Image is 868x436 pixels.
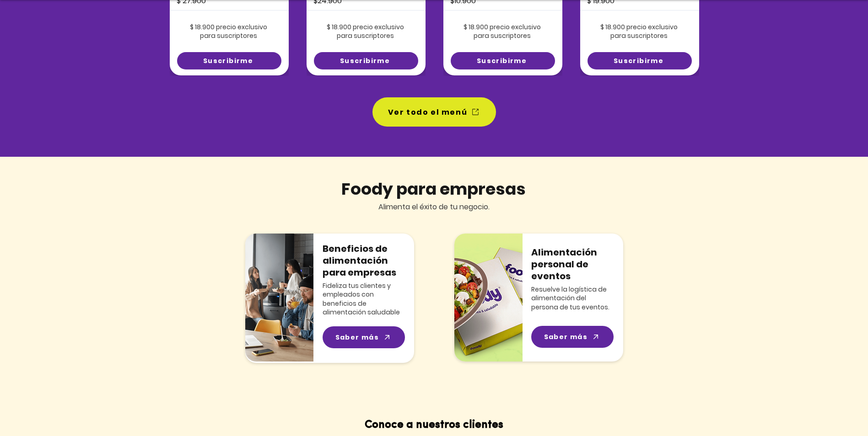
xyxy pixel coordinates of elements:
[600,22,678,41] span: $ 18.900 precio exclusivo para suscriptores
[531,326,614,348] a: Saber más
[614,56,663,66] span: Suscribirme
[477,56,527,66] span: Suscribirme
[335,333,379,342] span: Saber más
[372,97,496,127] a: Ver todo el menú
[365,420,503,431] span: Conoce a nuestros clientes
[341,177,526,201] span: Foody para empresas
[190,22,267,41] span: $ 18.900 precio exclusivo para suscriptores
[203,56,253,66] span: Suscribirme
[454,234,523,362] img: cateringCompressed.png
[245,234,313,362] img: img-beneficiosCompressed.png
[323,326,405,348] a: Saber más
[815,383,859,427] iframe: Messagebird Livechat Widget
[323,281,400,317] span: Fideliza tus clientes y empleados con beneficios de alimentación saludable
[531,285,609,312] span: Resuelve la logística de alimentación del persona de tus eventos.
[531,246,597,282] span: Alimentación personal de eventos
[464,22,541,41] span: $ 18.900 precio exclusivo para suscriptores
[388,106,468,118] span: Ver todo el menú
[327,22,404,41] span: $ 18.900 precio exclusivo para suscriptores
[378,202,490,212] span: Alimenta el éxito de tu negocio.
[588,52,692,69] a: Suscribirme
[451,52,555,69] a: Suscribirme
[177,52,281,69] a: Suscribirme
[544,332,588,342] span: Saber más
[323,242,396,279] span: Beneficios de alimentación para empresas
[314,52,418,69] a: Suscribirme
[340,56,390,66] span: Suscribirme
